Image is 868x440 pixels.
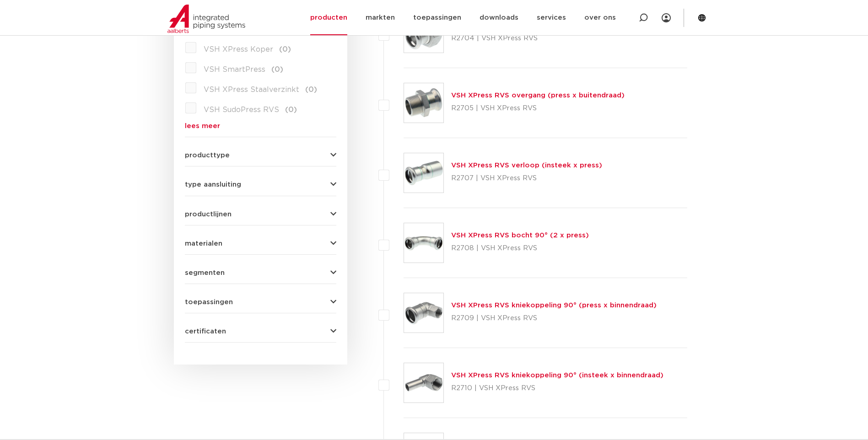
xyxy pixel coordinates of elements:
button: producttype [185,152,336,159]
span: segmenten [185,269,225,276]
img: Thumbnail for VSH XPress RVS verloop (insteek x press) [404,153,443,193]
button: toepassingen [185,299,336,306]
span: (0) [305,86,317,93]
span: VSH XPress Staalverzinkt [204,86,299,93]
a: VSH XPress RVS overgang (press x buitendraad) [451,92,625,99]
span: (0) [285,106,297,113]
span: VSH SudoPress RVS [204,106,279,113]
span: (0) [271,66,283,73]
a: VSH XPress RVS bocht 90° (2 x press) [451,232,589,239]
img: Thumbnail for VSH XPress RVS kniekoppeling 90° (press x binnendraad) [404,293,443,333]
span: (0) [279,46,291,53]
span: certificaten [185,328,226,335]
img: Thumbnail for VSH XPress RVS kniekoppeling 90° (insteek x binnendraad) [404,363,443,402]
button: materialen [185,240,336,247]
a: VSH XPress RVS kniekoppeling 90° (press x binnendraad) [451,302,657,309]
p: R2708 | VSH XPress RVS [451,241,589,256]
a: VSH XPress RVS kniekoppeling 90° (insteek x binnendraad) [451,372,663,379]
p: R2707 | VSH XPress RVS [451,171,602,186]
span: materialen [185,240,222,247]
button: segmenten [185,269,336,276]
p: R2704 | VSH XPress RVS [451,31,629,46]
span: toepassingen [185,299,233,306]
span: type aansluiting [185,181,241,188]
span: VSH XPress Koper [204,46,273,53]
button: type aansluiting [185,181,336,188]
img: Thumbnail for VSH XPress RVS bocht 90° (2 x press) [404,223,443,263]
button: productlijnen [185,211,336,218]
p: R2710 | VSH XPress RVS [451,381,663,396]
span: producttype [185,152,230,159]
a: lees meer [185,123,336,129]
img: Thumbnail for VSH XPress RVS overgang (press x buitendraad) [404,83,443,123]
span: productlijnen [185,211,232,218]
p: R2705 | VSH XPress RVS [451,101,625,116]
a: VSH XPress RVS verloop (insteek x press) [451,162,602,169]
span: VSH SmartPress [204,66,265,73]
button: certificaten [185,328,336,335]
p: R2709 | VSH XPress RVS [451,311,657,326]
